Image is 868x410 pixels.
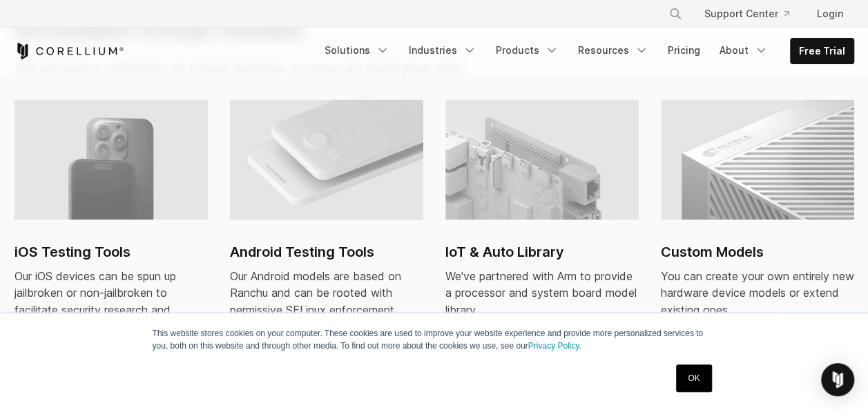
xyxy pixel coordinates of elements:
a: Corellium Home [15,43,124,59]
a: OK [676,364,711,392]
div: Navigation Menu [652,1,854,26]
a: Free Trial [791,39,853,64]
a: Pricing [659,38,708,63]
img: IoT & Auto Library [445,99,639,219]
div: Open Intercom Messenger [821,363,854,396]
div: You can create your own entirely new hardware device models or extend existing ones. [661,268,854,318]
a: Solutions [316,38,398,63]
h2: Custom Models [661,242,854,262]
a: IoT & Auto Library IoT & Auto Library We've partnered with Arm to provide a processor and system ... [445,99,639,334]
a: Support Center [693,1,800,26]
h2: Android Testing Tools [230,242,423,262]
a: Login [806,1,854,26]
a: iPhone virtual machine and devices iOS Testing Tools Our iOS devices can be spun up jailbroken or... [15,99,208,351]
a: Products [488,38,567,63]
a: About [711,38,776,63]
a: Resources [570,38,657,63]
a: Android virtual machine and devices Android Testing Tools Our Android models are based on Ranchu ... [230,99,423,334]
img: Android virtual machine and devices [230,99,423,219]
a: Privacy Policy. [528,341,581,351]
img: iPhone virtual machine and devices [15,99,208,219]
div: Our iOS devices can be spun up jailbroken or non-jailbroken to facilitate security research and t... [15,268,208,334]
a: Custom Models Custom Models You can create your own entirely new hardware device models or extend... [661,99,854,334]
h2: IoT & Auto Library [445,242,639,262]
a: Industries [401,38,485,63]
img: Custom Models [661,99,854,219]
div: We've partnered with Arm to provide a processor and system board model library. [445,268,639,318]
h2: iOS Testing Tools [15,242,208,262]
div: Our Android models are based on Ranchu and can be rooted with permissive SELinux enforcement. [230,268,423,318]
div: Navigation Menu [316,38,854,64]
button: Search [663,1,688,26]
p: This website stores cookies on your computer. These cookies are used to improve your website expe... [153,327,716,352]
